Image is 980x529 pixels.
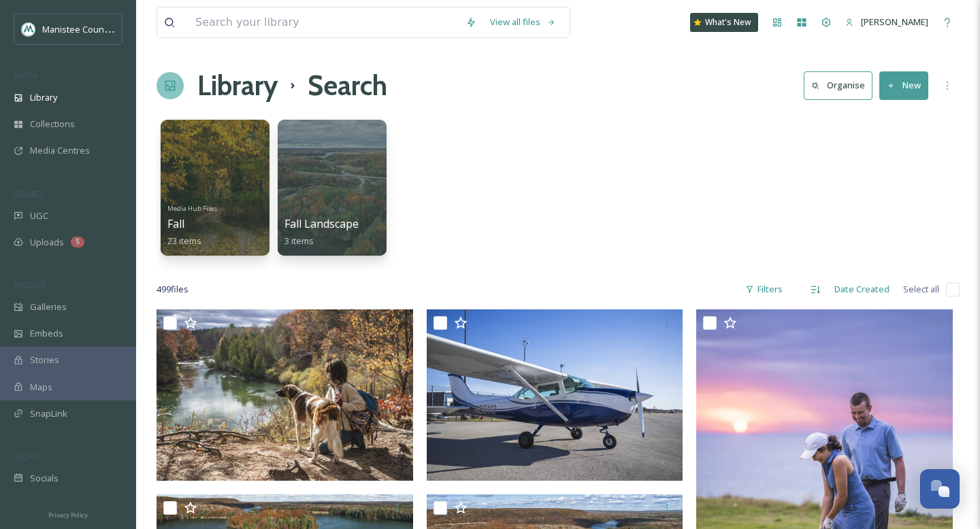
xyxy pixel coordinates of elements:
[30,236,64,249] span: Uploads
[861,16,928,28] span: [PERSON_NAME]
[14,451,41,461] span: SOCIALS
[22,22,35,36] img: logo.jpeg
[167,216,184,231] span: Fall
[284,216,359,231] span: Fall Landscape
[30,209,48,222] span: UGC
[828,276,896,303] div: Date Created
[879,71,928,99] button: New
[284,218,359,247] a: Fall Landscape3 items
[30,407,67,420] span: SnapLink
[157,309,413,481] img: ManisteeFall-53092 (2).jpg
[30,301,67,313] span: Galleries
[48,511,88,519] span: Privacy Policy
[903,283,939,296] span: Select all
[167,204,217,213] span: Media Hub Files
[30,472,59,485] span: Socials
[157,283,189,296] span: 499 file s
[838,9,935,35] a: [PERSON_NAME]
[920,469,960,509] button: Open Chat
[42,22,146,35] span: Manistee County Tourism
[804,71,872,99] button: Organise
[167,235,201,247] span: 23 items
[308,65,387,106] h1: Search
[189,7,459,37] input: Search your library
[48,506,88,522] a: Privacy Policy
[167,201,217,247] a: Media Hub FilesFall23 items
[284,235,314,247] span: 3 items
[30,381,52,394] span: Maps
[30,144,90,157] span: Media Centres
[30,354,59,366] span: Stories
[71,237,84,248] div: 5
[14,279,45,290] span: WIDGETS
[690,13,758,32] a: What's New
[30,118,75,131] span: Collections
[14,188,43,199] span: COLLECT
[738,276,789,303] div: Filters
[197,65,278,106] a: Library
[30,91,57,104] span: Library
[30,327,63,340] span: Embeds
[483,9,563,35] a: View all files
[427,309,683,481] img: ManisteeFall-53033.jpg
[14,70,37,80] span: MEDIA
